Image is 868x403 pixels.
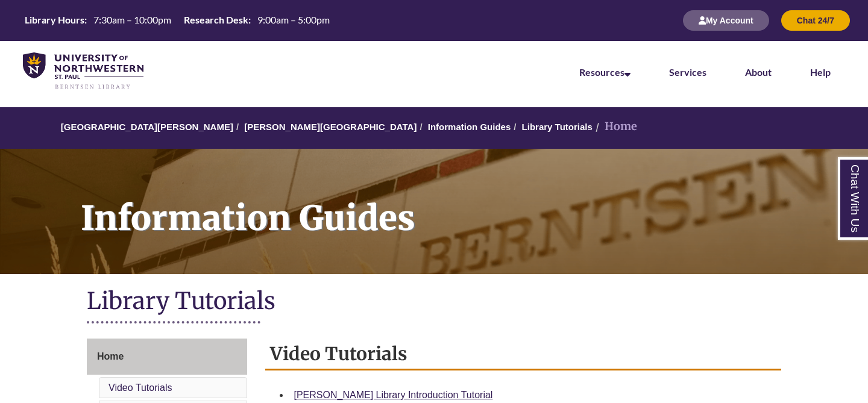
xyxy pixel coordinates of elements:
[23,52,143,90] img: UNWSP Library Logo
[669,66,706,78] a: Services
[428,122,511,132] a: Information Guides
[810,66,831,78] a: Help
[683,15,769,25] a: My Account
[179,13,253,27] th: Research Desk:
[87,286,781,318] h1: Library Tutorials
[294,390,493,400] a: [PERSON_NAME] Library Introduction Tutorial
[20,13,335,28] a: Hours Today
[579,66,631,78] a: Resources
[108,383,172,393] a: Video Tutorials
[522,122,593,132] a: Library Tutorials
[87,339,247,375] a: Home
[745,66,772,78] a: About
[244,122,417,132] a: [PERSON_NAME][GEOGRAPHIC_DATA]
[593,118,637,136] li: Home
[683,10,769,31] button: My Account
[781,10,850,31] button: Chat 24/7
[93,14,171,25] span: 7:30am – 10:00pm
[257,14,330,25] span: 9:00am – 5:00pm
[781,15,850,25] a: Chat 24/7
[265,339,782,370] h2: Video Tutorials
[61,122,233,132] a: [GEOGRAPHIC_DATA][PERSON_NAME]
[20,13,89,27] th: Library Hours:
[97,351,124,361] span: Home
[68,149,868,258] h1: Information Guides
[20,13,335,27] table: Hours Today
